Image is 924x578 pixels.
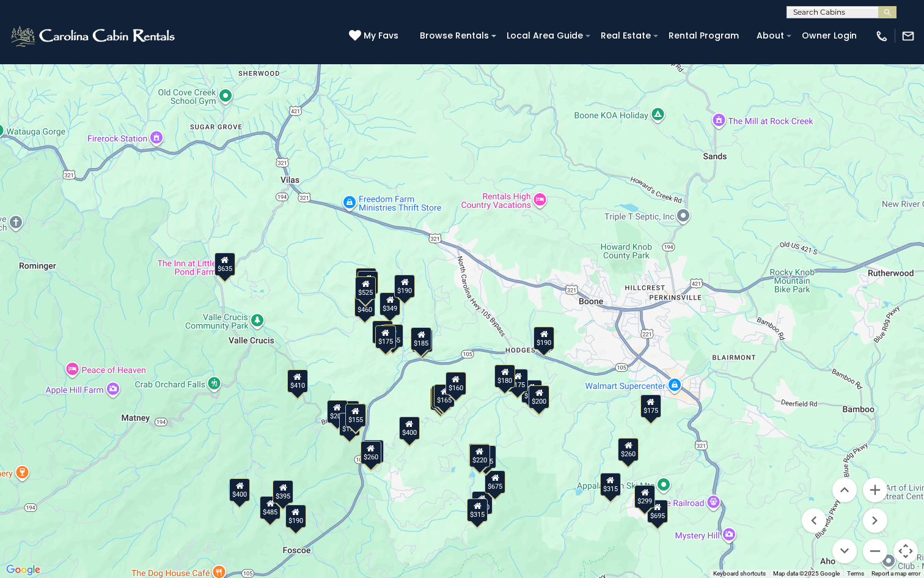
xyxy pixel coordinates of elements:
img: phone-regular-white.png [875,29,889,43]
div: $315 [600,472,621,495]
div: $175 [640,394,661,417]
a: Browse Rentals [414,26,495,45]
a: About [750,26,790,45]
a: My Favs [349,29,402,43]
div: $299 [634,484,655,508]
button: Map camera controls [893,539,918,563]
a: Rental Program [662,26,745,45]
button: Move up [832,478,857,502]
span: My Favs [364,29,398,42]
button: Zoom in [863,478,887,502]
a: Local Area Guide [501,26,589,45]
img: White-1-2.png [9,24,178,48]
button: Move right [863,508,887,533]
div: $260 [618,437,639,461]
button: Move down [832,539,857,563]
a: Owner Login [796,26,863,45]
button: Zoom out [863,539,887,563]
button: Move left [802,508,826,533]
img: mail-regular-white.png [901,29,915,43]
a: Real Estate [595,26,657,45]
div: $695 [647,499,668,522]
